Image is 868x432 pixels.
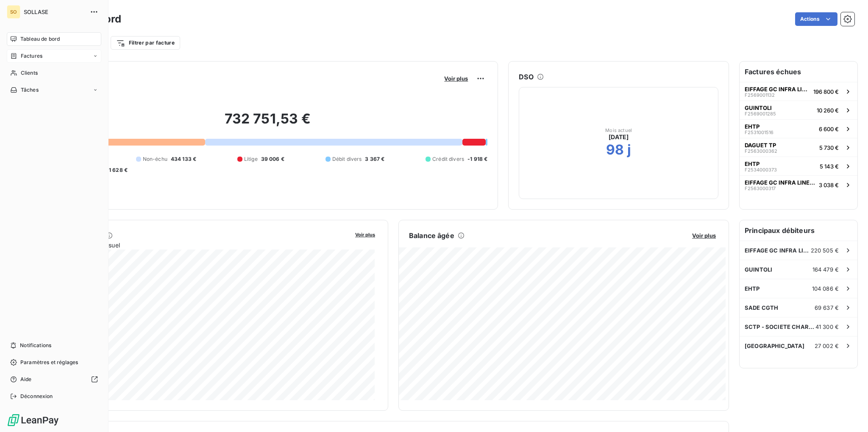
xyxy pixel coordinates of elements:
[7,373,101,386] a: Aide
[442,75,470,82] button: Voir plus
[745,186,776,191] span: F2563000317
[21,86,39,94] span: Tâches
[745,160,759,167] span: EHTP
[692,232,716,239] span: Voir plus
[20,359,78,366] span: Paramètres et réglages
[745,123,759,130] span: EHTP
[745,130,773,135] span: F2531001516
[745,247,811,254] span: EIFFAGE GC INFRA LINEAIRES
[740,138,857,157] button: DAGUET TPF25630003625 730 €
[444,75,468,82] span: Voir plus
[745,142,776,149] span: DAGUET TP
[740,101,857,119] button: GUINTOLIF256900128510 260 €
[171,155,196,163] span: 434 133 €
[111,36,180,50] button: Filtrer par facture
[467,155,487,163] span: -1 918 €
[740,62,857,82] h6: Factures échues
[745,149,777,154] span: F2563000362
[355,232,375,238] span: Voir plus
[7,413,59,427] img: Logo LeanPay
[21,52,42,60] span: Factures
[812,285,839,292] span: 104 086 €
[745,167,777,172] span: F2534000373
[745,86,810,93] span: EIFFAGE GC INFRA LINEAIRES
[813,88,839,95] span: 196 800 €
[7,5,20,19] div: SO
[627,141,631,158] h2: j
[609,133,629,141] span: [DATE]
[740,119,857,138] button: EHTPF25310015166 600 €
[21,69,38,77] span: Clients
[20,342,51,349] span: Notifications
[353,230,378,238] button: Voir plus
[106,166,128,174] span: -1 628 €
[745,104,772,111] span: GUINTOLI
[811,247,839,254] span: 220 505 €
[20,393,53,400] span: Déconnexion
[815,323,839,330] span: 41 300 €
[740,157,857,175] button: EHTPF25340003735 143 €
[690,232,718,239] button: Voir plus
[815,342,839,349] span: 27 002 €
[740,82,857,101] button: EIFFAGE GC INFRA LINEAIRESF2569001132196 800 €
[819,126,839,132] span: 6 600 €
[332,155,362,163] span: Débit divers
[745,304,778,311] span: SADE CGTH
[745,179,815,186] span: EIFFAGE GC INFRA LINEAIRES
[519,72,533,82] h6: DSO
[143,155,167,163] span: Non-échu
[819,144,839,151] span: 5 730 €
[20,376,32,383] span: Aide
[815,304,839,311] span: 69 637 €
[745,111,776,116] span: F2569001285
[740,220,857,241] h6: Principaux débiteurs
[820,163,839,170] span: 5 143 €
[745,285,760,292] span: EHTP
[795,12,837,26] button: Actions
[745,342,805,349] span: [GEOGRAPHIC_DATA]
[606,141,624,158] h2: 98
[432,155,464,163] span: Crédit divers
[812,266,839,273] span: 164 479 €
[745,93,775,98] span: F2569001132
[48,241,349,250] span: Chiffre d'affaires mensuel
[745,323,815,330] span: SCTP - SOCIETE CHAROLLAISE DE TRAVAUX PUBLICS
[745,266,772,273] span: GUINTOLI
[20,35,60,43] span: Tableau de bord
[244,155,258,163] span: Litige
[365,155,384,163] span: 3 367 €
[48,110,487,136] h2: 732 751,53 €
[740,175,857,194] button: EIFFAGE GC INFRA LINEAIRESF25630003173 038 €
[605,128,632,133] span: Mois actuel
[819,182,839,188] span: 3 038 €
[261,155,284,163] span: 39 006 €
[24,8,85,15] span: SOLLASE
[409,230,454,241] h6: Balance âgée
[839,403,860,424] iframe: Intercom live chat
[817,107,839,114] span: 10 260 €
